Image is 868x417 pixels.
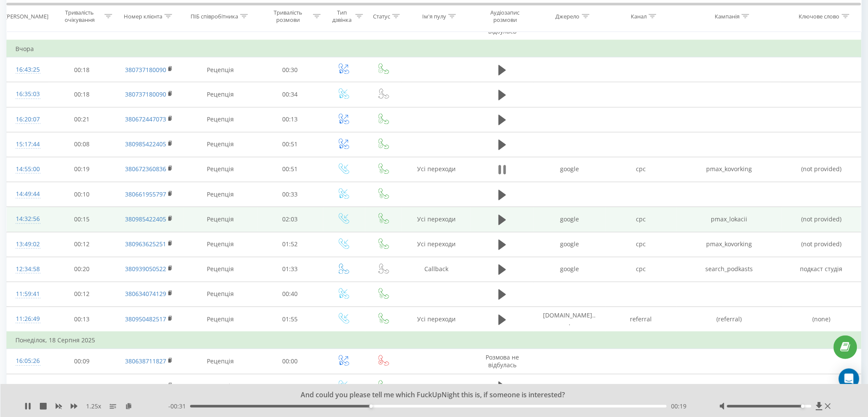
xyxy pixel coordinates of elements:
td: 00:15 [49,207,115,232]
td: (not provided) [782,207,861,232]
td: google [534,232,605,257]
a: 380638711827 [125,382,166,390]
td: Усі переходи [402,207,471,232]
div: Аудіозапис розмови [478,9,532,24]
td: Усі переходи [402,157,471,182]
td: 00:33 [257,182,323,207]
td: 00:14 [49,374,115,399]
a: 380939050522 [125,265,166,273]
td: cpc [606,232,677,257]
td: Рецепція [183,374,257,399]
div: Ім'я пулу [422,12,446,20]
td: 00:51 [257,132,323,157]
span: - 00:31 [168,402,190,411]
span: [DOMAIN_NAME]... [543,311,596,327]
div: Канал [631,12,647,20]
div: Тривалість розмови [265,9,311,24]
div: Ключове слово [799,12,840,20]
td: (referral) [677,307,782,332]
div: 16:43:25 [15,61,40,78]
div: 16:35:03 [15,86,40,103]
div: Open Intercom Messenger [839,369,859,389]
td: подкаст студія [782,257,861,282]
td: google [534,207,605,232]
td: Понеділок, 18 Серпня 2025 [7,332,862,349]
a: 380672360836 [125,165,166,173]
a: 380985422405 [125,140,166,148]
td: 00:40 [257,282,323,307]
div: 15:17:44 [15,136,40,153]
td: 00:18 [49,82,115,107]
td: pmax_kovorking [677,157,782,182]
td: 00:20 [49,257,115,282]
td: cpc [606,257,677,282]
td: Рецепція [183,132,257,157]
a: 380737180090 [125,91,166,99]
div: 16:20:07 [15,112,40,128]
a: 380963625251 [125,240,166,248]
td: 01:33 [257,257,323,282]
a: 380950482517 [125,315,166,323]
td: Усі переходи [402,232,471,257]
a: 380985422405 [125,215,166,224]
td: 00:34 [257,82,323,107]
div: ПІБ співробітника [191,12,238,20]
div: Кампанія [715,12,740,20]
div: 14:49:44 [15,186,40,203]
td: Рецепція [183,182,257,207]
a: 380737180090 [125,66,166,74]
span: 00:19 [671,402,686,411]
td: 00:10 [49,182,115,207]
td: Рецепція [183,257,257,282]
td: (none) [782,307,861,332]
td: (not provided) [782,232,861,257]
td: Рецепція [183,107,257,132]
div: Accessibility label [801,405,805,408]
td: 01:55 [257,307,323,332]
div: [PERSON_NAME] [5,12,48,20]
td: Усі переходи [402,307,471,332]
td: 00:08 [49,132,115,157]
td: (not provided) [782,157,861,182]
span: Розмова не відбулась [486,354,519,369]
div: 14:55:00 [15,161,40,178]
div: Accessibility label [370,405,373,408]
a: 380672447073 [125,115,166,124]
td: Рецепція [183,207,257,232]
td: Рецепція [183,282,257,307]
td: 00:19 [49,157,115,182]
td: 01:52 [257,232,323,257]
div: 14:32:56 [15,211,40,228]
td: 00:09 [49,349,115,374]
div: Статус [373,12,390,20]
a: 380638711827 [125,357,166,366]
td: Рецепція [183,232,257,257]
td: Рецепція [183,82,257,107]
div: And could you please tell me which FuckUpNight this is, if someone is interested? [105,390,752,400]
div: Тип дзвінка [331,9,354,24]
td: pmax_kovorking [677,232,782,257]
td: 00:12 [49,282,115,307]
td: search_podkasts [677,257,782,282]
a: 380661955797 [125,190,166,199]
td: cpc [606,157,677,182]
td: 00:05 [257,374,323,399]
td: google [534,257,605,282]
div: Джерело [556,12,580,20]
td: 00:51 [257,157,323,182]
td: pmax_lokacii [677,207,782,232]
td: 00:18 [49,57,115,82]
td: Рецепція [183,57,257,82]
td: google [534,157,605,182]
td: Рецепція [183,349,257,374]
td: 00:21 [49,107,115,132]
span: 1.25 x [86,402,101,411]
div: 16:05:26 [15,353,40,370]
td: Рецепція [183,307,257,332]
td: referral [606,307,677,332]
td: 00:12 [49,232,115,257]
td: cpc [606,207,677,232]
td: Рецепція [183,157,257,182]
a: 380634074129 [125,290,166,298]
td: Вчора [7,40,862,57]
